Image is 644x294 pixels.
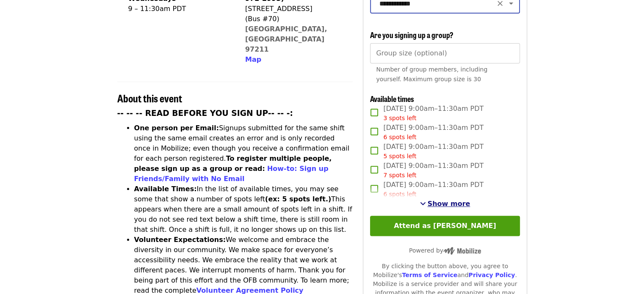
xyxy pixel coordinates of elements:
[383,115,416,121] span: 3 spots left
[134,185,197,193] strong: Available Times:
[383,191,416,198] span: 6 spots left
[117,109,293,118] strong: -- -- -- READ BEFORE YOU SIGN UP-- -- -:
[383,172,416,179] span: 7 spots left
[370,93,414,104] span: Available times
[128,4,228,14] div: 9 – 11:30am PDT
[134,123,353,184] li: Signups submitted for the same shift using the same email creates an error and is only recorded o...
[443,247,481,255] img: Powered by Mobilize
[134,165,329,183] a: How-to: Sign up Friends/Family with No Email
[134,184,353,235] li: In the list of available times, you may see some that show a number of spots left This appears wh...
[383,142,484,161] span: [DATE] 9:00am–11:30am PDT
[245,55,261,63] span: Map
[245,25,327,53] a: [GEOGRAPHIC_DATA], [GEOGRAPHIC_DATA] 97211
[383,153,416,159] span: 5 spots left
[245,55,261,65] button: Map
[383,104,484,123] span: [DATE] 9:00am–11:30am PDT
[265,195,331,203] strong: (ex: 5 spots left.)
[370,29,453,40] span: Are you signing up a group?
[376,66,487,82] span: Number of group members, including yourself. Maximum group size is 30
[370,43,520,63] input: [object Object]
[370,216,520,236] button: Attend as [PERSON_NAME]
[402,272,457,278] a: Terms of Service
[383,134,416,140] span: 6 spots left
[428,200,470,208] span: Show more
[117,91,182,105] span: About this event
[420,199,470,209] button: See more timeslots
[134,154,332,173] strong: To register multiple people, please sign up as a group or read:
[134,236,226,244] strong: Volunteer Expectations:
[245,4,346,14] div: [STREET_ADDRESS]
[468,272,515,278] a: Privacy Policy
[134,124,219,132] strong: One person per Email:
[383,123,484,142] span: [DATE] 9:00am–11:30am PDT
[409,247,481,254] span: Powered by
[383,161,484,180] span: [DATE] 9:00am–11:30am PDT
[383,180,484,199] span: [DATE] 9:00am–11:30am PDT
[245,14,346,24] div: (Bus #70)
